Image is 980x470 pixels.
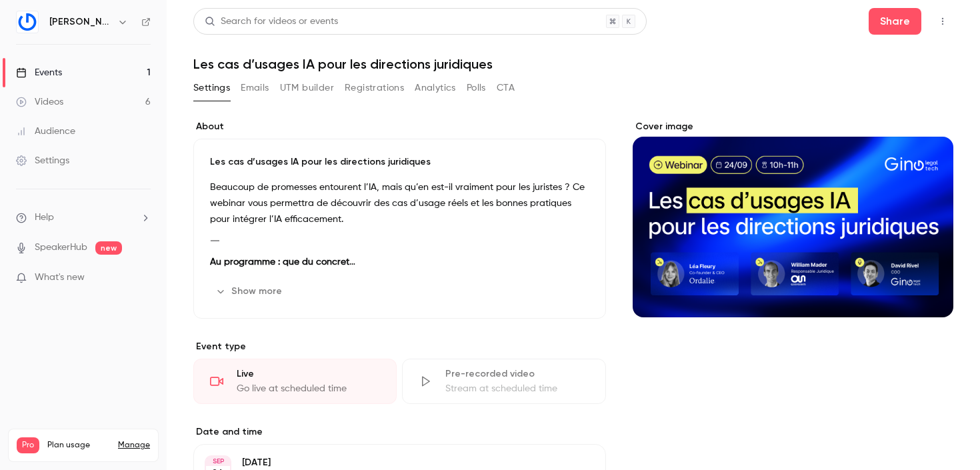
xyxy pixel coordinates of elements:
[445,367,589,381] div: Pre-recorded video
[193,359,397,404] div: LiveGo live at scheduled time
[193,77,230,99] button: Settings
[210,179,589,227] p: Beaucoup de promesses entourent l’IA, mais qu’en est-il vraiment pour les juristes ? Ce webinar v...
[135,272,151,284] iframe: Noticeable Trigger
[210,155,589,169] p: Les cas d’usages IA pour les directions juridiques
[280,77,334,99] button: UTM builder
[237,367,380,381] div: Live
[118,440,150,451] a: Manage
[16,154,69,167] div: Settings
[47,440,110,451] span: Plan usage
[35,211,54,225] span: Help
[210,281,290,302] button: Show more
[467,77,486,99] button: Polls
[210,257,355,267] strong: Au programme : que du concret
[35,241,87,255] a: SpeakerHub
[633,120,953,133] label: Cover image
[49,15,112,29] h6: [PERSON_NAME]
[206,457,230,466] div: SEP
[193,120,606,133] label: About
[16,125,75,138] div: Audience
[205,15,338,29] div: Search for videos or events
[633,120,953,317] section: Cover image
[497,77,515,99] button: CTA
[445,382,589,395] div: Stream at scheduled time
[16,95,63,109] div: Videos
[193,56,953,72] h1: Les cas d’usages IA pour les directions juridiques
[17,11,38,33] img: Gino LegalTech
[237,382,380,395] div: Go live at scheduled time
[241,77,269,99] button: Emails
[242,456,535,469] p: [DATE]
[345,77,404,99] button: Registrations
[35,271,85,285] span: What's new
[210,233,589,249] p: ⸻
[415,77,456,99] button: Analytics
[193,340,606,353] p: Event type
[402,359,605,404] div: Pre-recorded videoStream at scheduled time
[869,8,921,35] button: Share
[16,211,151,225] li: help-dropdown-opener
[193,425,606,439] label: Date and time
[95,241,122,255] span: new
[17,437,39,453] span: Pro
[16,66,62,79] div: Events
